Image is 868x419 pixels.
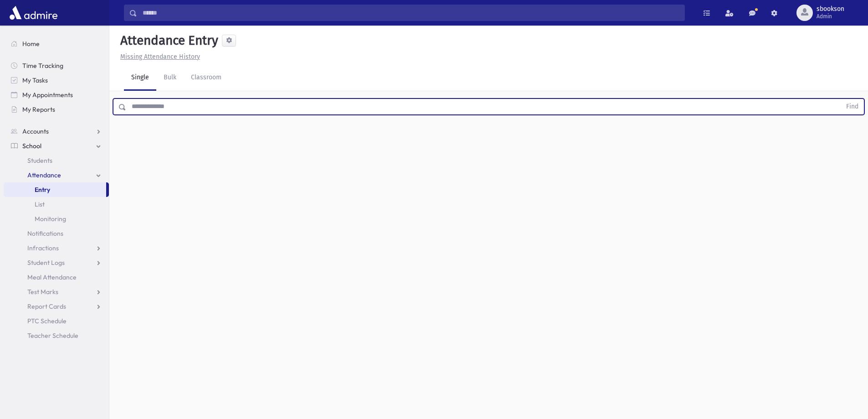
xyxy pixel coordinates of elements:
a: Entry [4,182,106,197]
span: Home [22,40,40,48]
span: Notifications [27,229,63,238]
a: Report Cards [4,299,109,314]
h5: Attendance Entry [117,33,218,48]
span: Test Marks [27,288,58,296]
a: School [4,139,109,153]
span: PTC Schedule [27,317,67,325]
a: Single [124,65,156,91]
u: Missing Attendance History [120,53,200,61]
span: Teacher Schedule [27,331,78,340]
span: Accounts [22,127,49,135]
span: My Appointments [22,91,73,99]
span: Infractions [27,244,59,252]
span: List [35,200,45,208]
a: Infractions [4,241,109,255]
span: My Reports [22,105,55,114]
button: Find [841,99,864,114]
a: Classroom [184,65,229,91]
span: School [22,142,41,150]
img: AdmirePro [7,4,60,22]
span: Student Logs [27,259,65,267]
a: Bulk [156,65,184,91]
a: Students [4,153,109,168]
a: Student Logs [4,255,109,270]
input: Search [137,5,684,21]
a: Attendance [4,168,109,182]
a: Teacher Schedule [4,328,109,343]
a: Home [4,36,109,51]
a: PTC Schedule [4,314,109,328]
a: Meal Attendance [4,270,109,285]
span: Attendance [27,171,61,179]
a: Missing Attendance History [117,53,200,61]
span: Monitoring [35,215,66,223]
span: Meal Attendance [27,273,77,281]
span: Admin [817,13,844,20]
span: Students [27,156,52,165]
a: My Reports [4,102,109,117]
span: My Tasks [22,76,48,84]
a: My Appointments [4,88,109,102]
a: Monitoring [4,212,109,226]
a: Test Marks [4,285,109,299]
a: My Tasks [4,73,109,88]
a: Accounts [4,124,109,139]
a: Notifications [4,226,109,241]
span: Time Tracking [22,62,63,70]
span: sbookson [817,5,844,13]
a: List [4,197,109,212]
span: Entry [35,186,50,194]
a: Time Tracking [4,58,109,73]
span: Report Cards [27,302,66,310]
